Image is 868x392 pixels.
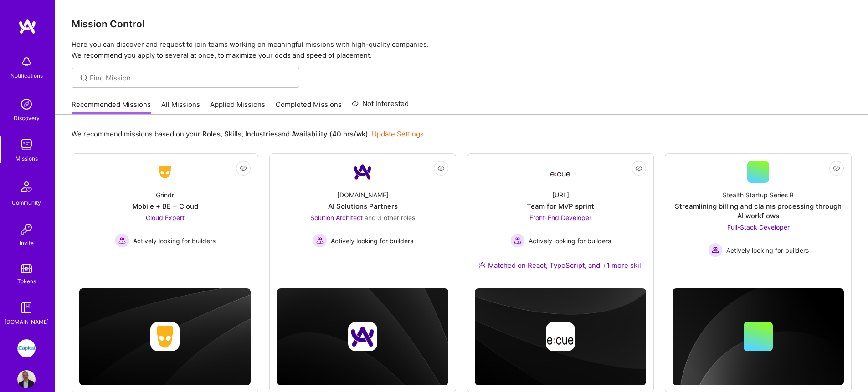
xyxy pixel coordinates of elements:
div: [DOMAIN_NAME] [5,317,49,327]
img: Actively looking for builders [313,233,327,248]
b: Availability (40 hrs/wk) [292,130,368,138]
img: Company logo [546,322,575,351]
img: cover [277,288,448,385]
div: Notifications [10,71,43,80]
div: Community [12,198,41,207]
b: Roles [202,130,221,138]
a: Stealth Startup Series BStreamlining billing and claims processing through AI workflowsFull-Stack... [673,161,844,269]
div: Team for MVP sprint [527,201,594,211]
div: Streamlining billing and claims processing through AI workflows [673,201,844,221]
a: Company Logo[DOMAIN_NAME]AI Solutions PartnersSolution Architect and 3 other rolesActively lookin... [277,161,448,269]
a: User Avatar [15,370,38,388]
img: cover [79,288,251,385]
i: icon EyeClosed [635,165,642,172]
span: and 3 other roles [365,214,415,221]
div: [DOMAIN_NAME] [337,190,389,200]
p: We recommend missions based on your , , and . [72,129,424,139]
span: Front-End Developer [529,214,591,221]
p: Here you can discover and request to join teams working on meaningful missions with high-quality ... [72,39,852,61]
div: Discovery [14,113,40,123]
img: discovery [17,95,36,113]
img: teamwork [17,136,36,154]
img: Actively looking for builders [510,233,525,248]
a: iCapital: Building an Alternative Investment Marketplace [15,339,38,357]
span: Actively looking for builders [529,236,611,246]
img: Company logo [150,322,180,351]
div: Mobile + BE + Cloud [132,201,198,211]
b: Skills [224,130,241,138]
a: All Missions [161,100,200,115]
img: tokens [21,264,32,273]
i: icon EyeClosed [240,165,247,172]
div: AI Solutions Partners [328,201,398,211]
i: icon EyeClosed [833,165,840,172]
i: icon EyeClosed [437,165,445,172]
img: cover [673,288,844,385]
a: Company Logo[URL]Team for MVP sprintFront-End Developer Actively looking for buildersActively loo... [475,161,646,281]
span: Solution Architect [310,214,363,221]
span: Full-Stack Developer [727,223,790,231]
img: Company logo [348,322,377,351]
span: Actively looking for builders [133,236,216,246]
a: Not Interested [352,98,409,115]
img: Company Logo [352,161,374,183]
div: Stealth Startup Series B [723,190,794,200]
img: Ateam Purple Icon [478,261,486,268]
img: guide book [17,299,36,317]
a: Applied Missions [210,100,265,115]
img: Company Logo [154,164,176,180]
img: User Avatar [17,370,36,388]
img: Community [15,176,37,198]
i: icon SearchGrey [79,73,89,83]
div: Invite [20,238,34,248]
input: Find Mission... [90,73,293,83]
img: Actively looking for builders [708,243,723,257]
a: Company LogoGrindrMobile + BE + CloudCloud Expert Actively looking for buildersActively looking f... [79,161,251,269]
a: Completed Missions [276,100,342,115]
a: Recommended Missions [72,100,151,115]
div: Tokens [17,276,36,286]
img: logo [18,18,36,35]
span: Actively looking for builders [331,236,413,246]
div: Grindr [156,190,174,200]
img: Actively looking for builders [115,233,129,248]
img: iCapital: Building an Alternative Investment Marketplace [17,339,36,357]
div: [URL] [552,190,569,200]
img: Company Logo [550,164,571,180]
a: Update Settings [372,130,424,138]
span: Cloud Expert [146,214,185,221]
span: Actively looking for builders [726,246,809,255]
img: cover [475,288,646,385]
img: Invite [17,220,36,238]
h3: Mission Control [72,18,852,30]
div: Missions [15,154,38,163]
b: Industries [245,130,278,138]
div: Matched on React, TypeScript, and +1 more skill [478,261,643,270]
img: bell [17,53,36,71]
